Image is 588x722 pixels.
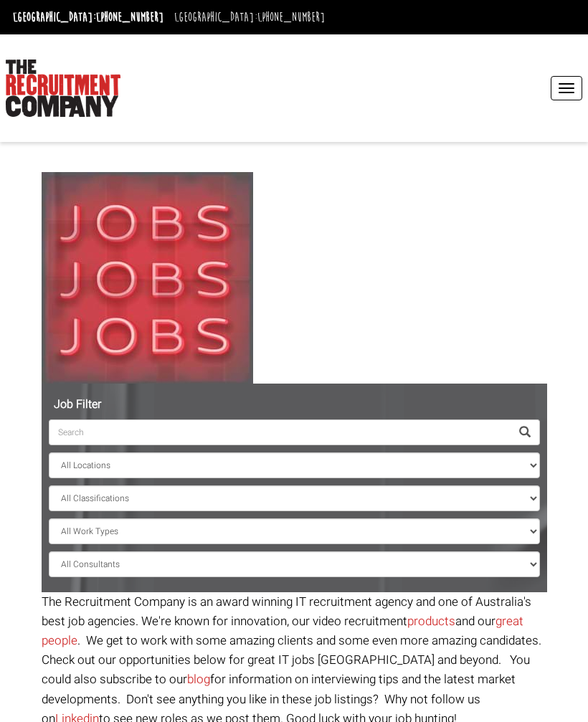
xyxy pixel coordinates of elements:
[407,612,455,630] a: products
[257,9,325,25] a: [PHONE_NUMBER]
[9,6,167,29] li: [GEOGRAPHIC_DATA]:
[96,9,163,25] a: [PHONE_NUMBER]
[42,612,523,650] a: great people
[49,419,511,445] input: Search
[171,6,328,29] li: [GEOGRAPHIC_DATA]:
[187,670,210,688] a: blog
[6,60,120,117] img: The Recruitment Company
[49,399,540,412] h5: Job Filter
[42,172,253,384] img: Jobs, Jobs, Jobs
